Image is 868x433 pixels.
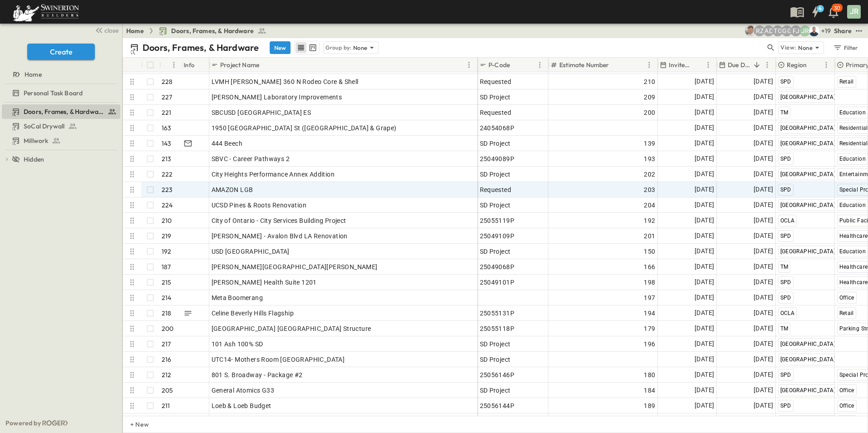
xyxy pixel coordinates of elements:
[162,370,172,379] p: 212
[695,416,714,426] span: [DATE]
[644,386,655,395] span: 184
[480,401,515,410] span: 25056144P
[695,153,714,164] span: [DATE]
[307,42,318,53] button: kanban view
[780,295,791,301] span: SPD
[780,217,795,224] span: OCLA
[695,169,714,179] span: [DATE]
[212,370,303,379] span: 801 S. Broadway - Package #2
[754,76,773,87] span: [DATE]
[839,125,868,131] span: Residential
[695,261,714,272] span: [DATE]
[480,185,512,194] span: Requested
[695,200,714,210] span: [DATE]
[754,215,773,226] span: [DATE]
[839,387,854,394] span: Office
[644,108,655,117] span: 200
[2,68,118,81] a: Home
[91,24,120,36] button: close
[480,170,511,179] span: SD Project
[695,277,714,287] span: [DATE]
[480,123,515,133] span: 24054068P
[2,86,120,100] div: Personal Task Boardtest
[162,216,172,225] p: 210
[212,324,371,333] span: [GEOGRAPHIC_DATA] [GEOGRAPHIC_DATA] Structure
[212,93,342,102] span: [PERSON_NAME] Laboratory Improvements
[24,107,104,116] span: Doors, Frames, & Hardware
[212,108,311,117] span: SBCUSD [GEOGRAPHIC_DATA] ES
[833,43,858,53] div: Filter
[780,79,791,85] span: SPD
[780,341,836,347] span: [GEOGRAPHIC_DATA]
[162,309,172,318] p: 218
[839,233,868,239] span: Healthcare
[839,140,868,147] span: Residential
[821,26,830,35] p: + 19
[763,25,774,36] div: Alyssa De Robertis (aderoberti@swinerton.com)
[212,123,397,133] span: 1950 [GEOGRAPHIC_DATA] St ([GEOGRAPHIC_DATA] & Grape)
[162,77,173,86] p: 228
[644,324,655,333] span: 179
[644,201,655,210] span: 204
[24,89,83,98] span: Personal Task Board
[799,25,810,36] div: Joshua Russell (joshua.russell@swinerton.com)
[644,154,655,163] span: 193
[212,401,271,410] span: Loeb & Loeb Budget
[754,354,773,364] span: [DATE]
[270,41,291,54] button: New
[2,119,120,133] div: SoCal Drywalltest
[644,247,655,256] span: 150
[162,293,172,302] p: 214
[780,264,789,270] span: TM
[480,231,515,241] span: 25049109P
[781,25,792,36] div: Gerrad Gerber (gerrad.gerber@swinerton.com)
[644,370,655,379] span: 180
[480,309,515,318] span: 25055131P
[762,59,773,70] button: Menu
[212,293,263,302] span: Meta Boomerang
[834,5,840,12] p: 30
[754,92,773,102] span: [DATE]
[839,248,866,255] span: Education
[853,25,864,36] button: test
[695,354,714,364] span: [DATE]
[162,401,170,410] p: 211
[644,139,655,148] span: 139
[480,340,511,349] span: SD Project
[798,43,813,52] p: None
[162,247,172,256] p: 192
[644,401,655,410] span: 189
[480,262,515,271] span: 25049068P
[644,185,655,194] span: 203
[159,58,182,72] div: #
[846,4,862,20] button: JR
[644,216,655,225] span: 192
[212,154,290,163] span: SBVC - Career Pathways 2
[480,247,511,256] span: SD Project
[839,79,854,85] span: Retail
[212,340,263,349] span: 101 Ash 100% SD
[480,324,515,333] span: 25055118P
[695,231,714,241] span: [DATE]
[754,246,773,256] span: [DATE]
[220,60,259,69] p: Project Name
[780,356,836,363] span: [GEOGRAPHIC_DATA]
[644,293,655,302] span: 197
[130,420,136,429] p: + New
[27,44,95,60] button: Create
[780,310,795,316] span: OCLA
[754,292,773,303] span: [DATE]
[480,216,515,225] span: 25055119P
[780,325,789,332] span: TM
[780,140,836,147] span: [GEOGRAPHIC_DATA]
[162,93,173,102] p: 227
[695,292,714,303] span: [DATE]
[162,170,173,179] p: 222
[158,26,266,35] a: Doors, Frames, & Hardware
[772,25,783,36] div: Travis Osterloh (travis.osterloh@swinerton.com)
[780,233,791,239] span: SPD
[695,385,714,395] span: [DATE]
[780,43,796,53] p: View:
[839,310,854,316] span: Retail
[780,248,836,255] span: [GEOGRAPHIC_DATA]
